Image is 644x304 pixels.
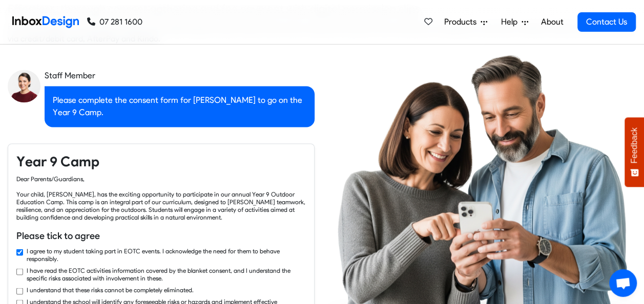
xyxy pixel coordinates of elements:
[45,70,315,82] div: Staff Member
[27,266,306,281] label: I have read the EOTC activities information covered by the blanket consent, and I understand the ...
[444,16,481,28] span: Products
[16,152,306,170] h4: Year 9 Camp
[8,70,40,102] img: staff_avatar.png
[45,86,315,127] div: Please complete the consent form for [PERSON_NAME] to go on the Year 9 Camp.
[501,16,522,28] span: Help
[16,175,306,221] div: Dear Parents/Guardians, Your child, [PERSON_NAME], has the exciting opportunity to participate in...
[27,247,306,262] label: I agree to my student taking part in EOTC events. I acknowledge the need for them to behave respo...
[625,117,644,187] button: Feedback - Show survey
[497,12,532,32] a: Help
[538,12,566,32] a: About
[87,16,142,28] a: 07 281 1600
[609,269,637,297] div: Open chat
[630,127,639,163] span: Feedback
[577,12,636,32] a: Contact Us
[27,286,194,293] label: I understand that these risks cannot be completely eliminated.
[440,12,491,32] a: Products
[16,229,306,242] h6: Please tick to agree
